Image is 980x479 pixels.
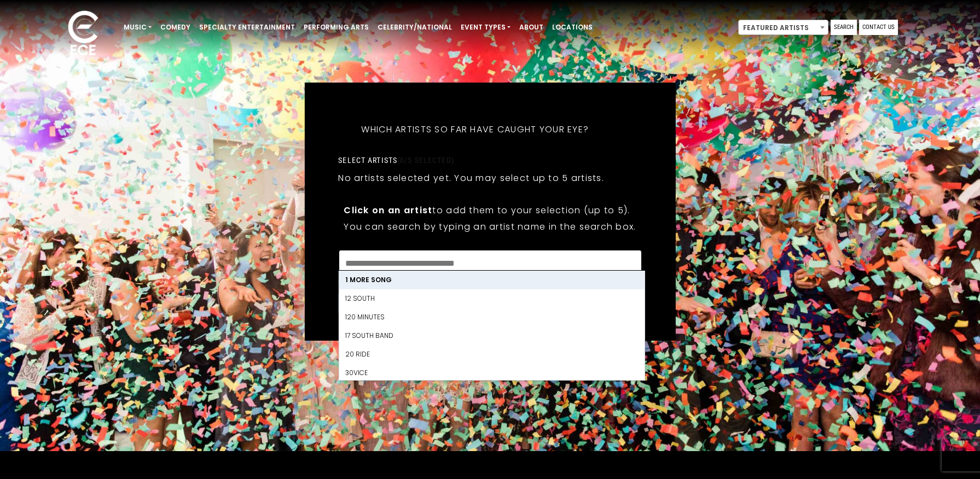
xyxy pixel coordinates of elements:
[339,308,644,326] li: 120 Minutes
[339,271,644,289] li: 1 More Song
[119,18,156,37] a: Music
[739,20,828,36] span: Featured Artists
[339,289,644,308] li: 12 South
[339,364,644,382] li: 30Vice
[344,204,432,217] strong: Click on an artist
[456,18,515,37] a: Event Types
[345,257,634,267] textarea: Search
[397,156,454,165] span: (0/5 selected)
[338,155,454,165] label: Select artists
[831,20,857,35] a: Search
[548,18,597,37] a: Locations
[515,18,548,37] a: About
[859,20,898,35] a: Contact Us
[339,326,644,345] li: 17 South Band
[339,345,644,364] li: 20 Ride
[344,203,636,217] p: to add them to your selection (up to 5).
[56,8,111,61] img: ece_new_logo_whitev2-1.png
[195,18,299,37] a: Specialty Entertainment
[338,110,612,149] h5: Which artists so far have caught your eye?
[738,20,828,35] span: Featured Artists
[338,171,604,185] p: No artists selected yet. You may select up to 5 artists.
[299,18,373,37] a: Performing Arts
[373,18,456,37] a: Celebrity/National
[344,220,636,233] p: You can search by typing an artist name in the search box.
[156,18,195,37] a: Comedy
